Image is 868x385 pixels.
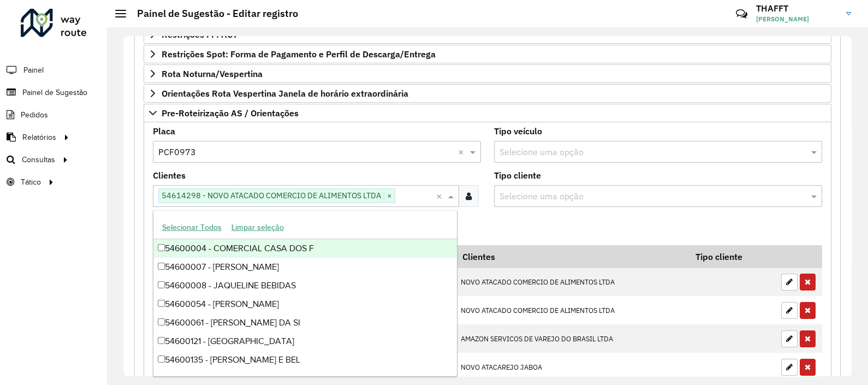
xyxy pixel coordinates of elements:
[455,296,688,324] td: NOVO ATACADO COMERCIO DE ALIMENTOS LTDA
[144,64,831,83] a: Rota Noturna/Vespertina
[756,3,838,14] h3: THAFFT
[22,132,56,143] span: Relatórios
[153,258,457,276] div: 54600007 - [PERSON_NAME]
[455,268,688,297] td: NOVO ATACADO COMERCIO DE ALIMENTOS LTDA
[153,313,457,332] div: 54600061 - [PERSON_NAME] DA SI
[162,50,436,58] span: Restrições Spot: Forma de Pagamento e Perfil de Descarga/Entrega
[144,104,831,122] a: Pre-Roteirização AS / Orientações
[455,324,688,353] td: AMAZON SERVICOS DE VAREJO DO BRASIL LTDA
[144,84,831,103] a: Orientações Rota Vespertina Janela de horário extraordinária
[688,245,776,268] th: Tipo cliente
[436,189,445,203] span: Clear all
[157,219,227,236] button: Selecionar Todos
[22,154,55,165] span: Consultas
[153,295,457,313] div: 54600054 - [PERSON_NAME]
[153,239,457,258] div: 54600004 - COMERCIAL CASA DOS F
[21,176,41,188] span: Tático
[162,30,237,39] span: Restrições FF: ACT
[227,219,289,236] button: Limpar seleção
[126,8,298,20] h2: Painel de Sugestão - Editar registro
[159,189,384,202] span: 54614298 - NOVO ATACADO COMERCIO DE ALIMENTOS LTDA
[494,125,542,138] label: Tipo veículo
[153,351,457,369] div: 54600135 - [PERSON_NAME] E BEL
[494,169,541,182] label: Tipo cliente
[153,332,457,351] div: 54600121 - [GEOGRAPHIC_DATA]
[153,125,175,138] label: Placa
[162,69,263,78] span: Rota Noturna/Vespertina
[153,210,457,377] ng-dropdown-panel: Options list
[153,169,186,182] label: Clientes
[458,145,467,158] span: Clear all
[21,109,48,121] span: Pedidos
[384,189,395,203] span: ×
[144,45,831,63] a: Restrições Spot: Forma de Pagamento e Perfil de Descarga/Entrega
[153,276,457,295] div: 54600008 - JAQUELINE BEBIDAS
[162,89,408,98] span: Orientações Rota Vespertina Janela de horário extraordinária
[455,353,688,381] td: NOVO ATACAREJO JABOA
[23,64,44,76] span: Painel
[22,87,87,98] span: Painel de Sugestão
[730,2,753,26] a: Contato Rápido
[756,14,838,24] span: [PERSON_NAME]
[455,245,688,268] th: Clientes
[162,109,299,117] span: Pre-Roteirização AS / Orientações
